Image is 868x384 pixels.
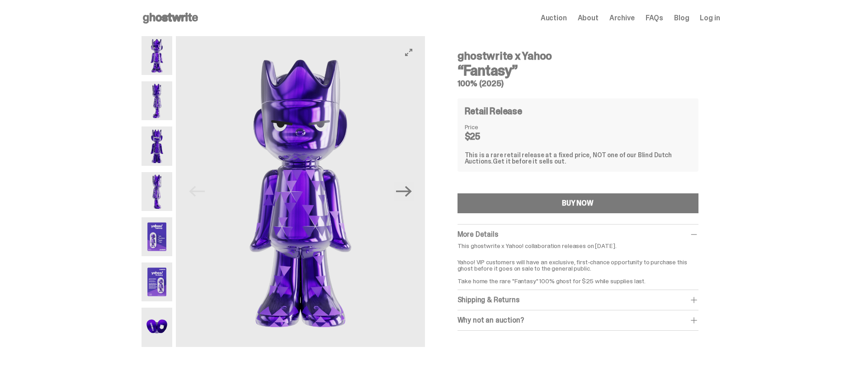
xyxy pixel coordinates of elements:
span: Get it before it sells out. [493,157,566,165]
img: Yahoo-HG---7.png [142,308,173,347]
button: View full-screen [403,47,414,58]
a: Log in [700,14,720,22]
button: Next [394,182,414,201]
h5: 100% (2025) [458,80,698,88]
p: This ghostwrite x Yahoo! collaboration releases on [DATE]. [458,243,698,249]
a: Archive [609,14,635,22]
img: Yahoo-HG---4.png [142,172,173,211]
img: Yahoo-HG---5.png [142,217,173,256]
a: Blog [674,14,689,22]
h4: Retail Release [465,107,522,116]
h4: ghostwrite x Yahoo [458,51,698,61]
button: BUY NOW [458,193,698,213]
div: Why not an auction? [458,316,698,325]
span: More Details [458,229,498,239]
img: Yahoo-HG---6.png [142,262,173,301]
dd: $25 [465,132,510,141]
img: Yahoo-HG---1.png [142,36,173,75]
dt: Price [465,124,510,130]
img: Yahoo-HG---3.png [142,126,173,165]
p: Yahoo! VIP customers will have an exclusive, first-chance opportunity to purchase this ghost befo... [458,253,698,284]
a: About [578,14,599,22]
h3: “Fantasy” [458,63,698,78]
div: This is a rare retail release at a fixed price, NOT one of our Blind Dutch Auctions. [465,152,691,164]
img: Yahoo-HG---2.png [142,81,173,120]
div: BUY NOW [562,200,594,207]
img: Yahoo-HG---1.png [176,36,425,347]
a: Auction [541,14,567,22]
div: Shipping & Returns [458,295,698,304]
a: FAQs [646,14,663,22]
